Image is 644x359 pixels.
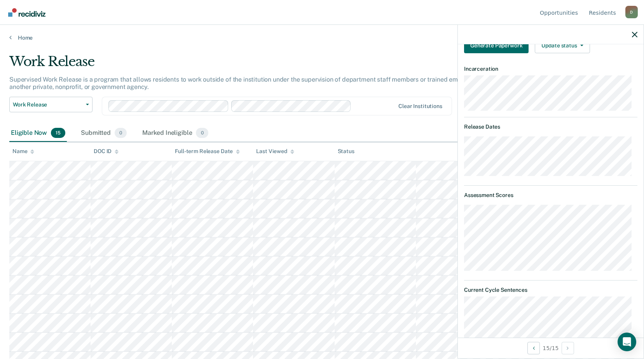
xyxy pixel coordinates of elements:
[79,125,128,142] div: Submitted
[12,148,34,155] div: Name
[338,148,354,155] div: Status
[9,34,635,41] a: Home
[9,76,487,91] p: Supervised Work Release is a program that allows residents to work outside of the institution und...
[458,338,644,358] div: 15 / 15
[527,342,540,354] button: Previous Opportunity
[562,342,574,354] button: Next Opportunity
[9,125,67,142] div: Eligible Now
[625,6,638,18] button: Profile dropdown button
[464,38,529,53] button: Generate Paperwork
[618,333,636,351] div: Open Intercom Messenger
[13,101,83,108] span: Work Release
[115,128,127,138] span: 0
[464,192,637,199] dt: Assessment Scores
[535,38,590,53] button: Update status
[51,128,65,138] span: 15
[175,148,240,155] div: Full-term Release Date
[464,287,637,293] dt: Current Cycle Sentences
[8,8,45,17] img: Recidiviz
[196,128,208,138] span: 0
[141,125,210,142] div: Marked Ineligible
[464,124,637,130] dt: Release Dates
[625,6,638,18] div: D
[398,103,442,110] div: Clear institutions
[94,148,119,155] div: DOC ID
[9,54,492,76] div: Work Release
[256,148,294,155] div: Last Viewed
[464,66,637,72] dt: Incarceration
